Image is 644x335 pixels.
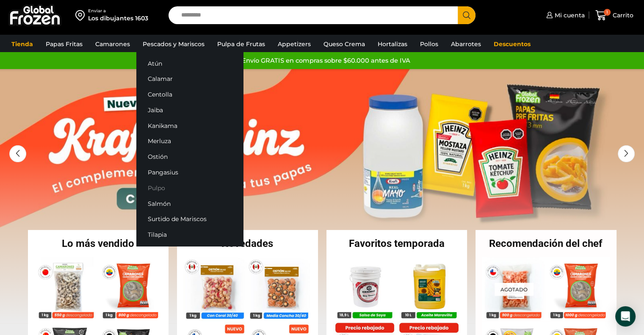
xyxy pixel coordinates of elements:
[136,71,243,87] a: Calamar
[458,6,475,24] button: Search button
[136,55,243,71] a: Atún
[618,145,635,162] div: Next slide
[593,6,636,25] a: 1 Carrito
[136,165,243,180] a: Pangasius
[373,36,412,52] a: Hortalizas
[489,36,535,52] a: Descuentos
[544,7,585,24] a: Mi cuenta
[553,11,585,19] span: Mi cuenta
[7,36,37,52] a: Tienda
[91,36,134,52] a: Camarones
[475,238,616,249] h2: Recomendación del chef
[213,36,269,52] a: Pulpa de Frutas
[136,211,243,227] a: Surtido de Mariscos
[611,11,633,19] span: Carrito
[495,282,533,296] p: Agotado
[326,238,467,249] h2: Favoritos temporada
[177,238,318,249] h2: Novedades
[615,306,636,327] div: Open Intercom Messenger
[88,14,148,22] div: Los dibujantes 1603
[136,87,243,102] a: Centolla
[136,118,243,133] a: Kanikama
[604,9,611,16] span: 1
[274,36,315,52] a: Appetizers
[136,180,243,196] a: Pulpo
[136,227,243,243] a: Tilapia
[319,36,369,52] a: Queso Crema
[136,102,243,118] a: Jaiba
[416,36,442,52] a: Pollos
[9,145,26,162] div: Previous slide
[88,8,148,14] div: Enviar a
[28,238,169,249] h2: Lo más vendido
[136,133,243,149] a: Merluza
[447,36,485,52] a: Abarrotes
[136,196,243,211] a: Salmón
[136,149,243,165] a: Ostión
[75,8,88,22] img: address-field-icon.svg
[41,36,87,52] a: Papas Fritas
[138,36,209,52] a: Pescados y Mariscos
